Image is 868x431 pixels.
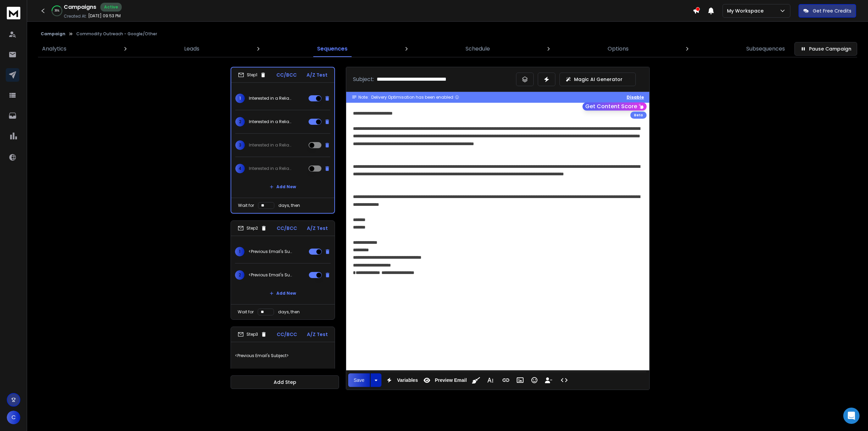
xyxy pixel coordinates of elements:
a: Options [604,41,633,57]
button: Get Free Credits [798,4,856,18]
li: Step3CC/BCCA/Z Test<Previous Email's Subject>Add New [231,327,335,383]
p: CC/BCC [277,331,297,338]
p: days, then [278,203,300,208]
span: 1 [235,247,244,256]
div: Active [100,3,122,12]
a: Leads [180,41,203,57]
div: Delivery Optimisation has been enabled [371,95,459,100]
button: Add New [264,180,301,194]
p: days, then [278,309,300,315]
p: Subsequences [746,45,785,53]
p: Get Free Credits [813,7,851,14]
p: <Previous Email's Subject> [235,346,331,365]
img: logo [7,7,20,19]
p: Analytics [42,45,66,53]
div: Step 2 [238,225,267,231]
p: Magic AI Generator [574,76,623,83]
a: Schedule [461,41,494,57]
button: Disable [627,95,644,100]
p: Interested in a Reliable Supplier? [249,142,292,148]
button: Add New [264,287,301,300]
button: Code View [558,373,571,387]
button: Campaign [41,31,65,37]
p: <Previous Email's Subject> [249,249,292,254]
button: Clean HTML [470,373,482,387]
button: Emoticons [528,373,541,387]
h1: Campaigns [64,3,96,11]
p: Interested in a Reliable Supplier? [249,96,292,101]
button: Save [348,373,370,387]
span: 1 [235,94,245,103]
span: Variables [396,377,419,383]
button: Magic AI Generator [559,73,636,86]
span: Preview Email [433,377,468,383]
button: Add New [264,365,301,379]
p: CC/BCC [276,72,297,78]
button: Add Step [231,375,339,389]
span: 2 [235,270,244,280]
p: A/Z Test [307,225,328,232]
p: Created At: [64,14,87,19]
p: <Previous Email's Subject> [249,272,292,278]
div: Step 1 [238,72,266,78]
span: 3 [235,140,245,150]
p: Schedule [466,45,490,53]
button: Insert Unsubscribe Link [542,373,555,387]
div: Open Intercom Messenger [843,408,860,424]
p: Interested in a Reliable Supplier? [249,166,292,171]
p: My Workspace [727,7,766,14]
div: Beta [630,112,647,119]
p: Interested in a Reliable Supplier? [249,119,292,124]
li: Step2CC/BCCA/Z Test1<Previous Email's Subject>2<Previous Email's Subject>Add NewWait fordays, then [231,220,335,320]
button: C [7,411,20,424]
span: Note: [358,95,369,100]
button: Variables [383,373,419,387]
p: Options [608,45,629,53]
p: Wait for [238,309,254,315]
button: More Text [484,373,497,387]
p: Commodity Outreach - Google/Other [76,31,157,37]
span: 4 [235,164,245,173]
button: Get Content Score [583,102,647,111]
p: [DATE] 09:53 PM [88,13,121,19]
p: 36 % [55,9,59,13]
button: Pause Campaign [794,42,857,56]
li: Step1CC/BCCA/Z Test1Interested in a Reliable Supplier?2Interested in a Reliable Supplier?3Interes... [231,67,335,214]
span: 2 [235,117,245,126]
p: A/Z Test [307,331,328,338]
button: Insert Image (Ctrl+P) [514,373,527,387]
p: A/Z Test [307,72,328,78]
a: Analytics [38,41,71,57]
p: Wait for [238,203,254,208]
p: Sequences [317,45,348,53]
p: Subject: [353,75,374,83]
p: CC/BCC [277,225,297,232]
a: Subsequences [742,41,789,57]
div: Step 3 [238,331,267,337]
button: Preview Email [420,373,468,387]
button: Insert Link (Ctrl+K) [499,373,512,387]
p: Leads [184,45,199,53]
a: Sequences [313,41,352,57]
